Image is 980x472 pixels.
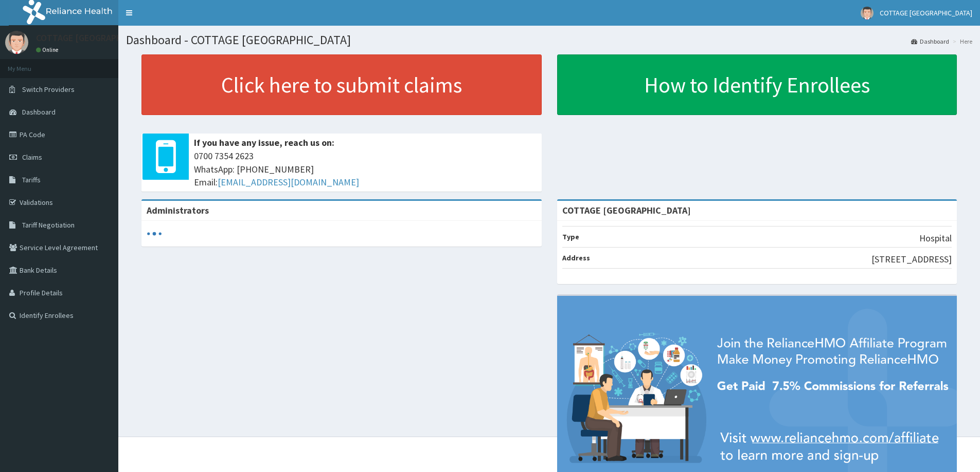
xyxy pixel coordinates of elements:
[22,85,75,94] span: Switch Providers
[871,253,952,266] p: [STREET_ADDRESS]
[22,107,56,117] span: Dashboard
[562,204,691,216] strong: COTTAGE [GEOGRAPHIC_DATA]
[911,37,949,46] a: Dashboard
[218,176,359,188] a: [EMAIL_ADDRESS][DOMAIN_NAME]
[22,220,75,230] span: Tariff Negotiation
[5,31,28,54] img: User Image
[919,232,952,245] p: Hospital
[22,175,41,184] span: Tariffs
[126,33,972,47] h1: Dashboard - COTTAGE [GEOGRAPHIC_DATA]
[562,253,590,262] b: Address
[562,232,579,241] b: Type
[194,149,537,189] span: 0700 7354 2623 WhatsApp: [PHONE_NUMBER] Email:
[141,54,542,115] a: Click here to submit claims
[880,8,972,17] span: COTTAGE [GEOGRAPHIC_DATA]
[194,137,334,148] b: If you have any issue, reach us on:
[861,7,874,20] img: User Image
[147,226,162,241] svg: audio-loading
[36,46,61,53] a: Online
[147,204,209,216] b: Administrators
[22,153,42,162] span: Claims
[557,54,957,115] a: How to Identify Enrollees
[950,37,972,46] li: Here
[36,33,160,43] p: COTTAGE [GEOGRAPHIC_DATA]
